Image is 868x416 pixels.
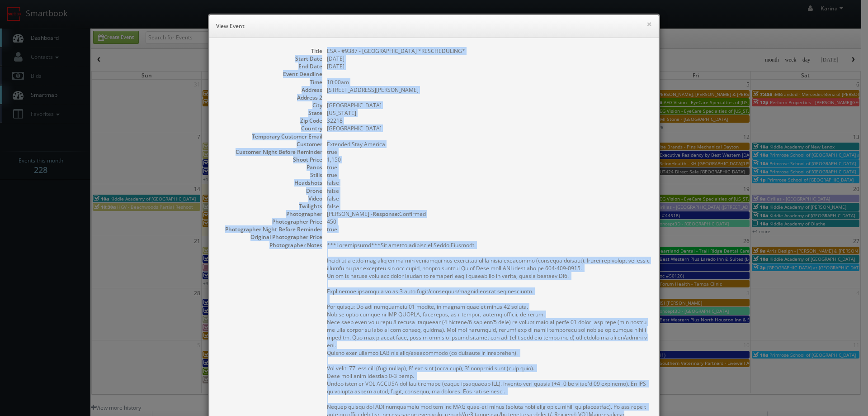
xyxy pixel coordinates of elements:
[327,55,650,62] dd: [DATE]
[218,225,322,233] dt: Photographer Night Before Reminder
[218,171,322,179] dt: Stills
[373,210,399,218] b: Response:
[327,225,650,233] dd: true
[216,22,652,31] h6: View Event
[327,47,650,55] dd: ESA - #9387 - [GEOGRAPHIC_DATA] *RESCHEDULING*
[327,156,650,163] dd: 1,150
[218,62,322,70] dt: End Date
[218,148,322,156] dt: Customer Night Before Reminder
[218,187,322,195] dt: Drone
[218,210,322,218] dt: Photographer
[327,218,650,225] dd: 450
[327,210,650,218] dd: [PERSON_NAME] - Confirmed
[218,133,322,140] dt: Temporary Customer Email
[218,109,322,117] dt: State
[327,202,650,210] dd: false
[218,55,322,62] dt: Start Date
[218,156,322,163] dt: Shoot Price
[218,241,322,249] dt: Photographer Notes
[327,109,650,117] dd: [US_STATE]
[218,117,322,124] dt: Zip Code
[327,78,650,86] dd: 10:00am
[218,124,322,132] dt: Country
[327,148,650,156] dd: true
[327,117,650,124] dd: 32218
[646,21,652,27] button: ×
[327,179,650,186] dd: false
[327,187,650,195] dd: false
[327,195,650,202] dd: false
[327,124,650,132] dd: [GEOGRAPHIC_DATA]
[327,86,650,94] dd: [STREET_ADDRESS][PERSON_NAME]
[218,78,322,86] dt: Time
[218,179,322,186] dt: Headshots
[218,233,322,241] dt: Original Photographer Price
[218,86,322,94] dt: Address
[327,62,650,70] dd: [DATE]
[327,101,650,109] dd: [GEOGRAPHIC_DATA]
[327,140,650,148] dd: Extended Stay America
[218,140,322,148] dt: Customer
[327,171,650,179] dd: true
[218,70,322,78] dt: Event Deadline
[218,218,322,225] dt: Photographer Price
[218,101,322,109] dt: City
[218,202,322,210] dt: Twilights
[327,163,650,171] dd: true
[218,94,322,101] dt: Address 2
[218,47,322,55] dt: Title
[218,163,322,171] dt: Panos
[218,195,322,202] dt: Video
